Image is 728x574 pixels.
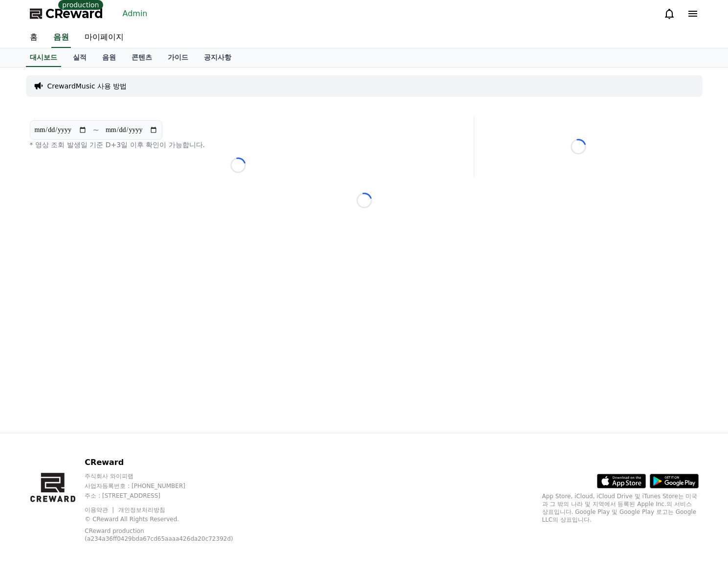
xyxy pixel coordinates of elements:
a: 공지사항 [196,48,239,67]
p: ~ [93,124,99,136]
p: © CReward All Rights Reserved. [85,515,256,523]
a: CReward [30,6,103,22]
p: 주식회사 와이피랩 [85,472,256,480]
p: * 영상 조회 발생일 기준 D+3일 이후 확인이 가능합니다. [30,140,446,150]
a: 홈 [22,27,45,48]
a: 이용약관 [85,507,115,513]
a: CrewardMusic 사용 방법 [47,81,127,91]
p: CReward production (a234a36ff0429bda67cd65aaaa426da20c72392d) [85,527,241,543]
span: CReward [45,6,103,22]
p: App Store, iCloud, iCloud Drive 및 iTunes Store는 미국과 그 밖의 나라 및 지역에서 등록된 Apple Inc.의 서비스 상표입니다. Goo... [542,492,699,524]
a: 음원 [51,27,71,48]
a: 가이드 [160,48,196,67]
a: 실적 [65,48,94,67]
p: 주소 : [STREET_ADDRESS] [85,492,256,500]
a: Admin [119,6,152,22]
a: 마이페이지 [77,27,132,48]
a: 개인정보처리방침 [118,507,165,513]
a: 콘텐츠 [124,48,160,67]
a: 대시보드 [26,48,61,67]
p: 사업자등록번호 : [PHONE_NUMBER] [85,482,256,490]
a: 음원 [94,48,124,67]
p: CReward [85,457,256,468]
